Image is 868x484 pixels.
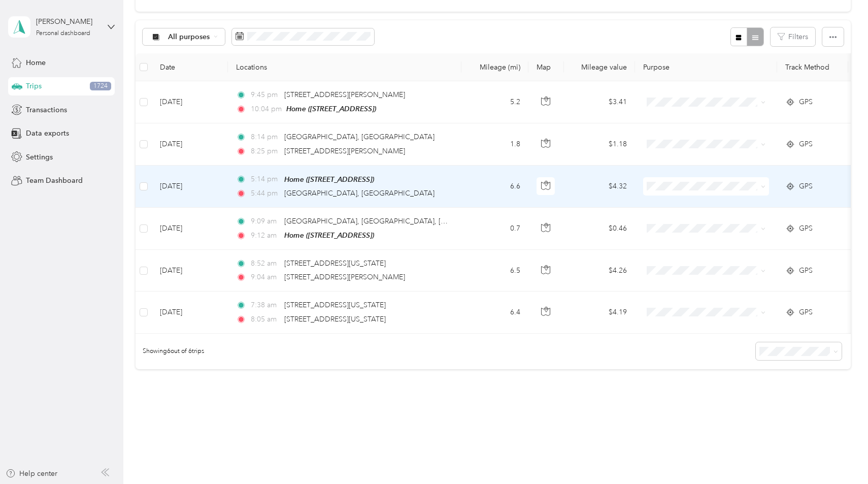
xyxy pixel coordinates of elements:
[286,105,376,113] span: Home ([STREET_ADDRESS])
[284,217,512,225] span: [GEOGRAPHIC_DATA], [GEOGRAPHIC_DATA], [GEOGRAPHIC_DATA]
[251,174,280,185] span: 5:14 pm
[528,53,564,81] th: Map
[251,230,280,241] span: 9:12 am
[90,82,111,91] span: 1724
[284,90,405,99] span: [STREET_ADDRESS][PERSON_NAME]
[251,89,280,101] span: 9:45 pm
[564,292,635,333] td: $4.19
[461,166,528,208] td: 6.6
[777,53,848,81] th: Track Method
[152,292,228,333] td: [DATE]
[799,181,813,192] span: GPS
[799,265,813,276] span: GPS
[461,81,528,123] td: 5.2
[799,307,813,318] span: GPS
[6,468,57,479] button: Help center
[284,189,435,198] span: [GEOGRAPHIC_DATA], [GEOGRAPHIC_DATA]
[251,314,280,325] span: 8:05 am
[564,81,635,123] td: $3.41
[564,250,635,292] td: $4.26
[26,81,42,91] span: Trips
[461,208,528,250] td: 0.7
[26,175,83,186] span: Team Dashboard
[251,258,280,269] span: 8:52 am
[152,208,228,250] td: [DATE]
[251,104,282,115] span: 10:04 pm
[284,315,386,324] span: [STREET_ADDRESS][US_STATE]
[799,223,813,234] span: GPS
[36,16,99,27] div: [PERSON_NAME]
[284,133,435,141] span: [GEOGRAPHIC_DATA], [GEOGRAPHIC_DATA]
[251,216,280,227] span: 9:09 am
[152,123,228,165] td: [DATE]
[251,188,280,199] span: 5:44 pm
[251,300,280,311] span: 7:38 am
[136,347,204,356] span: Showing 6 out of 6 trips
[284,231,374,239] span: Home ([STREET_ADDRESS])
[152,250,228,292] td: [DATE]
[771,27,815,46] button: Filters
[799,96,813,108] span: GPS
[564,208,635,250] td: $0.46
[564,166,635,208] td: $4.32
[635,53,777,81] th: Purpose
[461,292,528,333] td: 6.4
[811,427,868,484] iframe: Everlance-gr Chat Button Frame
[461,250,528,292] td: 6.5
[26,57,46,68] span: Home
[152,81,228,123] td: [DATE]
[461,53,528,81] th: Mileage (mi)
[26,152,53,163] span: Settings
[26,128,69,139] span: Data exports
[251,272,280,283] span: 9:04 am
[26,105,67,115] span: Transactions
[284,147,405,155] span: [STREET_ADDRESS][PERSON_NAME]
[564,53,635,81] th: Mileage value
[284,175,374,183] span: Home ([STREET_ADDRESS])
[36,30,90,37] div: Personal dashboard
[228,53,461,81] th: Locations
[284,301,386,309] span: [STREET_ADDRESS][US_STATE]
[284,259,386,268] span: [STREET_ADDRESS][US_STATE]
[564,123,635,165] td: $1.18
[251,146,280,157] span: 8:25 pm
[284,273,405,281] span: [STREET_ADDRESS][PERSON_NAME]
[251,132,280,143] span: 8:14 pm
[461,123,528,165] td: 1.8
[799,139,813,150] span: GPS
[168,34,210,41] span: All purposes
[152,166,228,208] td: [DATE]
[152,53,228,81] th: Date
